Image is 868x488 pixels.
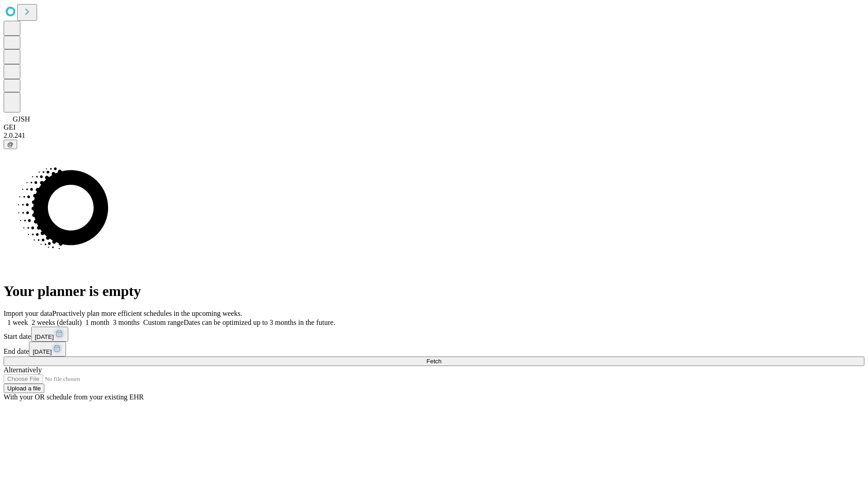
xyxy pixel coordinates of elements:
span: With your OR schedule from your existing EHR [4,393,144,401]
span: 1 month [85,319,109,326]
div: GEI [4,123,864,131]
span: Import your data [4,310,52,317]
span: [DATE] [35,333,54,340]
div: Start date [4,327,864,342]
button: [DATE] [29,342,66,357]
span: 1 week [7,319,28,326]
span: [DATE] [33,348,52,355]
span: Custom range [143,319,184,326]
span: Alternatively [4,366,42,374]
span: Dates can be optimized up to 3 months in the future. [184,319,335,326]
span: 2 weeks (default) [32,319,82,326]
span: @ [7,141,14,148]
h1: Your planner is empty [4,283,864,300]
span: GJSH [13,115,30,123]
span: Proactively plan more efficient schedules in the upcoming weeks. [52,310,242,317]
button: [DATE] [31,327,68,342]
button: Fetch [4,357,864,366]
span: Fetch [426,358,441,365]
span: 3 months [113,319,140,326]
button: @ [4,140,17,149]
div: End date [4,342,864,357]
button: Upload a file [4,384,44,393]
div: 2.0.241 [4,131,864,140]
